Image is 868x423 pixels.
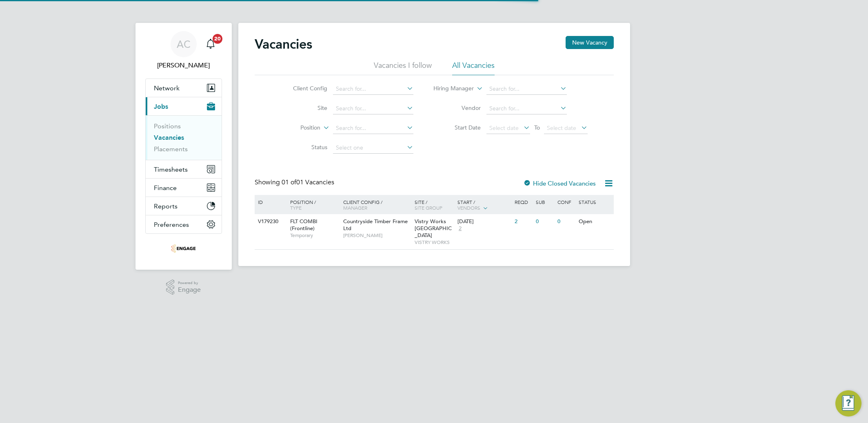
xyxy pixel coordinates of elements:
button: Jobs [146,97,222,115]
img: frontlinerecruitment-logo-retina.png [171,242,195,255]
span: Type [290,204,302,211]
button: Timesheets [146,160,222,178]
button: Preferences [146,215,222,233]
label: Start Date [434,124,481,131]
span: Manager [343,204,367,211]
span: Reports [154,202,178,210]
input: Select one [333,142,413,154]
span: To [532,122,542,133]
span: 01 of [282,178,296,186]
span: Jobs [154,103,168,110]
a: Vacancies [154,134,184,141]
input: Search for... [486,103,567,114]
label: Hiring Manager [427,85,474,93]
label: Hide Closed Vacancies [523,179,596,187]
span: Vendors [457,204,480,211]
a: Positions [154,122,181,130]
div: Jobs [146,115,222,160]
div: Start / [455,195,513,215]
span: 2 [457,225,463,232]
label: Vendor [434,104,481,112]
nav: Main navigation [135,23,232,270]
span: Countryside Timber Frame Ltd [343,218,408,232]
div: Sub [534,195,555,209]
input: Search for... [333,103,413,114]
span: Select date [547,124,576,132]
span: 01 Vacancies [282,178,334,186]
div: V179230 [256,214,284,229]
label: Position [273,124,320,132]
div: Conf [555,195,577,209]
label: Site [280,104,327,112]
span: Preferences [154,221,189,228]
div: ID [256,195,284,209]
span: FLT COMBI (Frontline) [290,218,317,232]
span: AC [177,39,191,49]
a: Powered byEngage [166,280,201,295]
span: [PERSON_NAME] [343,232,411,239]
a: 20 [202,31,219,57]
span: Vistry Works [GEOGRAPHIC_DATA] [415,218,452,239]
input: Search for... [333,83,413,95]
span: Timesheets [154,166,188,173]
div: Site / [413,195,455,215]
div: Status [577,195,612,209]
li: All Vacancies [452,60,495,75]
span: Site Group [415,204,442,211]
button: Network [146,79,222,97]
label: Status [280,143,327,151]
div: [DATE] [457,218,511,225]
input: Search for... [486,83,567,95]
span: Aliona Cozacenco [145,60,222,70]
div: 0 [555,214,577,229]
span: Powered by [178,280,201,286]
li: Vacancies I follow [374,60,432,75]
input: Search for... [333,123,413,134]
div: Reqd [513,195,534,209]
span: 20 [213,34,222,44]
a: AC[PERSON_NAME] [145,31,222,70]
div: Open [577,214,612,229]
h2: Vacancies [255,36,312,52]
button: Finance [146,179,222,197]
label: Client Config [280,85,327,92]
div: Position / [284,195,341,215]
span: Select date [489,124,519,132]
span: Temporary [290,232,339,239]
span: Engage [178,286,201,293]
div: Client Config / [341,195,413,215]
a: Placements [154,145,188,153]
span: Network [154,84,180,92]
button: Reports [146,197,222,215]
div: 2 [513,214,534,229]
a: Go to home page [145,242,222,255]
div: Showing [255,178,336,187]
button: New Vacancy [566,36,614,49]
button: Engage Resource Center [835,390,861,416]
span: VISTRY WORKS [415,239,453,246]
span: Finance [154,184,177,192]
div: 0 [534,214,555,229]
